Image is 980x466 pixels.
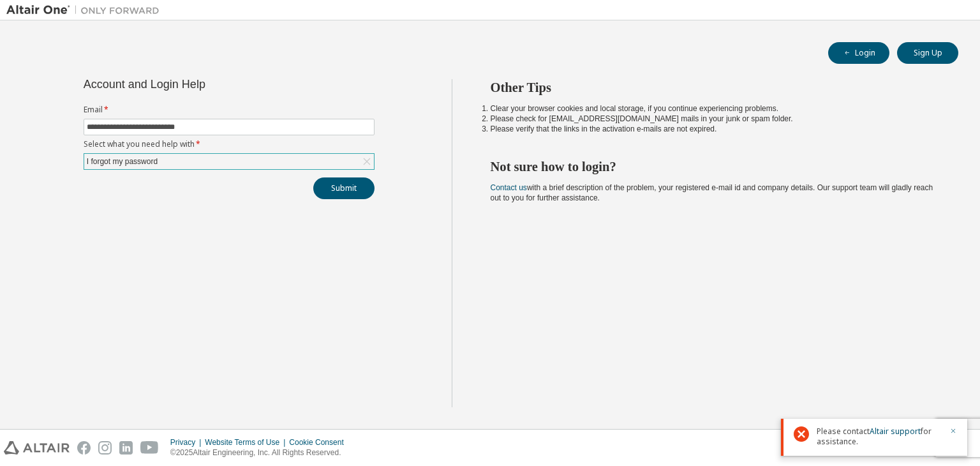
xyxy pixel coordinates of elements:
[140,441,159,455] img: youtube.svg
[491,124,936,134] li: Please verify that the links in the activation e-mails are not expired.
[491,183,933,202] span: with a brief description of the problem, your registered e-mail id and company details. Our suppo...
[119,441,133,455] img: linkedin.svg
[4,441,70,455] img: altair_logo.svg
[98,441,112,455] img: instagram.svg
[491,103,936,114] li: Clear your browser cookies and local storage, if you continue experiencing problems.
[84,79,316,89] div: Account and Login Help
[84,139,375,149] label: Select what you need help with
[313,177,375,199] button: Submit
[491,158,936,175] h2: Not sure how to login?
[897,42,958,64] button: Sign Up
[205,437,289,447] div: Website Terms of Use
[85,154,160,169] div: I forgot my password
[289,437,351,447] div: Cookie Consent
[491,79,936,96] h2: Other Tips
[817,426,942,447] span: Please contact for assistance.
[170,447,352,458] p: © 2025 Altair Engineering, Inc. All Rights Reserved.
[6,4,166,17] img: Altair One
[84,105,375,115] label: Email
[84,154,374,169] div: I forgot my password
[491,114,936,124] li: Please check for [EMAIL_ADDRESS][DOMAIN_NAME] mails in your junk or spam folder.
[828,42,889,64] button: Login
[491,183,527,192] a: Contact us
[170,437,205,447] div: Privacy
[870,426,921,437] a: Altair support
[77,441,91,455] img: facebook.svg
